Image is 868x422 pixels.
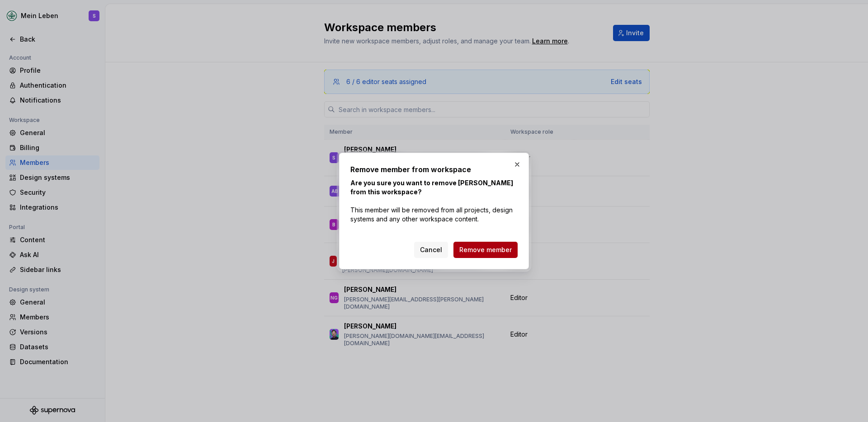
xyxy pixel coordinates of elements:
[350,179,513,196] b: Are you sure you want to remove [PERSON_NAME] from this workspace?
[350,164,518,175] h2: Remove member from workspace
[459,245,512,254] span: Remove member
[414,242,448,258] button: Cancel
[350,178,518,224] p: This member will be removed from all projects, design systems and any other workspace content.
[420,245,442,254] span: Cancel
[453,242,518,258] button: Remove member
